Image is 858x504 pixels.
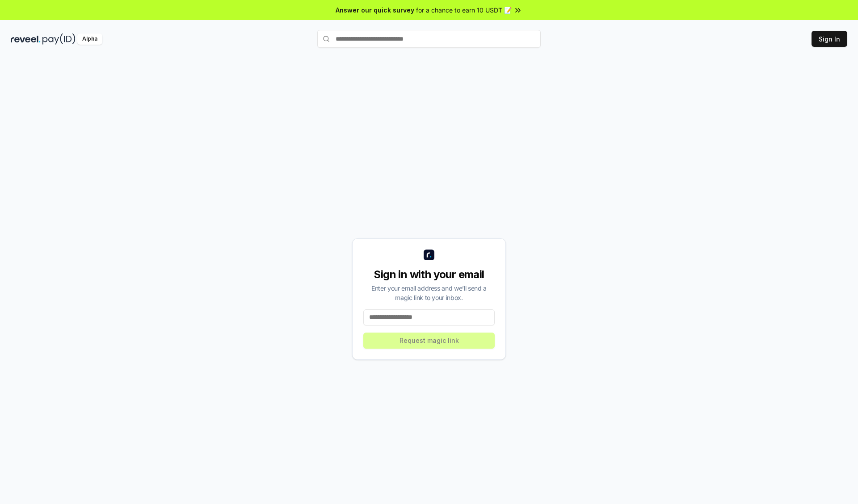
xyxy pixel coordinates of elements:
img: reveel_dark [11,33,41,45]
span: for a chance to earn 10 USDT 📝 [416,5,512,15]
div: Alpha [77,33,102,45]
button: Sign In [812,31,847,47]
div: Sign in with your email [363,267,495,282]
img: pay_id [42,33,76,45]
div: Enter your email address and we’ll send a magic link to your inbox. [363,283,495,302]
span: Answer our quick survey [336,5,414,15]
img: logo_small [424,250,434,260]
